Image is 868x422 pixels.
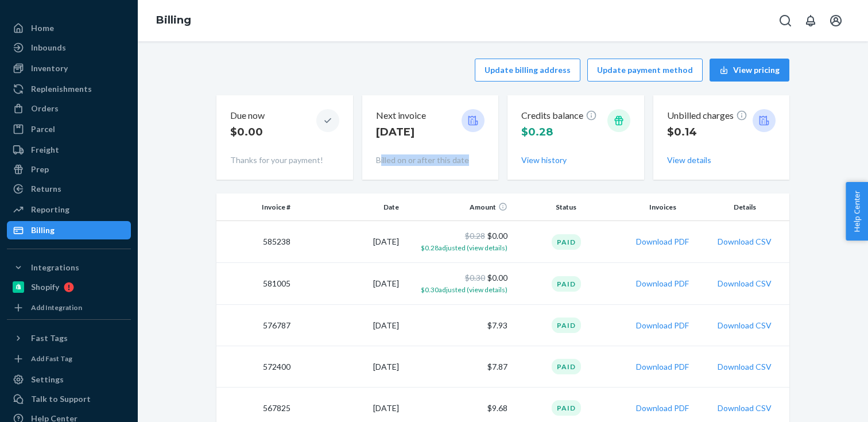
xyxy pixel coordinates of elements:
[7,221,131,239] a: Billing
[31,183,61,195] div: Returns
[7,80,131,98] a: Replenishments
[230,109,265,122] p: Due now
[421,285,507,294] span: $0.30 adjusted (view details)
[636,278,689,289] button: Download PDF
[230,154,339,166] p: Thanks for your payment!
[31,42,66,53] div: Inbounds
[295,346,404,388] td: [DATE]
[31,224,55,236] div: Billing
[7,258,131,277] button: Integrations
[465,273,485,282] span: $0.30
[156,14,191,26] a: Billing
[216,346,295,388] td: 572400
[552,318,581,333] div: Paid
[7,278,131,296] a: Shopify
[667,154,711,166] button: View details
[718,402,772,414] button: Download CSV
[7,329,131,347] button: Fast Tags
[295,193,404,221] th: Date
[521,109,597,122] p: Credits balance
[404,221,512,263] td: $0.00
[230,125,265,140] p: $0.00
[31,164,49,175] div: Prep
[31,303,82,312] div: Add Integration
[636,402,689,414] button: Download PDF
[667,109,747,122] p: Unbilled charges
[718,236,772,247] button: Download CSV
[512,193,621,221] th: Status
[7,390,131,408] button: Talk to Support
[621,193,705,221] th: Invoices
[718,278,772,289] button: Download CSV
[718,320,772,331] button: Download CSV
[636,236,689,247] button: Download PDF
[705,193,789,221] th: Details
[31,262,79,273] div: Integrations
[404,346,512,388] td: $7.87
[7,99,131,118] a: Orders
[587,59,703,82] button: Update payment method
[465,231,485,241] span: $0.28
[7,120,131,138] a: Parcel
[667,125,747,140] p: $0.14
[31,281,59,293] div: Shopify
[376,154,485,166] p: Billed on or after this date
[7,59,131,78] a: Inventory
[216,221,295,263] td: 585238
[404,263,512,305] td: $0.00
[421,243,507,252] span: $0.28 adjusted (view details)
[552,234,581,250] div: Paid
[31,332,68,344] div: Fast Tags
[824,9,847,32] button: Open account menu
[216,263,295,305] td: 581005
[31,374,64,385] div: Settings
[376,109,426,122] p: Next invoice
[295,263,404,305] td: [DATE]
[27,8,51,18] span: Chat
[31,393,91,405] div: Talk to Support
[376,125,426,140] p: [DATE]
[216,305,295,346] td: 576787
[31,63,68,74] div: Inventory
[710,59,789,82] button: View pricing
[636,320,689,331] button: Download PDF
[7,370,131,389] a: Settings
[7,141,131,159] a: Freight
[7,200,131,219] a: Reporting
[7,19,131,37] a: Home
[31,354,72,363] div: Add Fast Tag
[295,305,404,346] td: [DATE]
[31,204,69,215] div: Reporting
[404,193,512,221] th: Amount
[295,221,404,263] td: [DATE]
[521,126,553,138] span: $0.28
[774,9,797,32] button: Open Search Box
[31,22,54,34] div: Home
[404,305,512,346] td: $7.93
[216,193,295,221] th: Invoice #
[147,4,200,37] ol: breadcrumbs
[421,284,507,295] button: $0.30adjusted (view details)
[552,359,581,374] div: Paid
[475,59,580,82] button: Update billing address
[7,38,131,57] a: Inbounds
[7,301,131,315] a: Add Integration
[718,361,772,373] button: Download CSV
[846,182,868,241] button: Help Center
[552,276,581,292] div: Paid
[521,154,567,166] button: View history
[7,352,131,366] a: Add Fast Tag
[7,180,131,198] a: Returns
[636,361,689,373] button: Download PDF
[31,123,55,135] div: Parcel
[799,9,822,32] button: Open notifications
[31,103,59,114] div: Orders
[552,400,581,416] div: Paid
[31,144,59,156] div: Freight
[421,242,507,253] button: $0.28adjusted (view details)
[7,160,131,179] a: Prep
[31,83,92,95] div: Replenishments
